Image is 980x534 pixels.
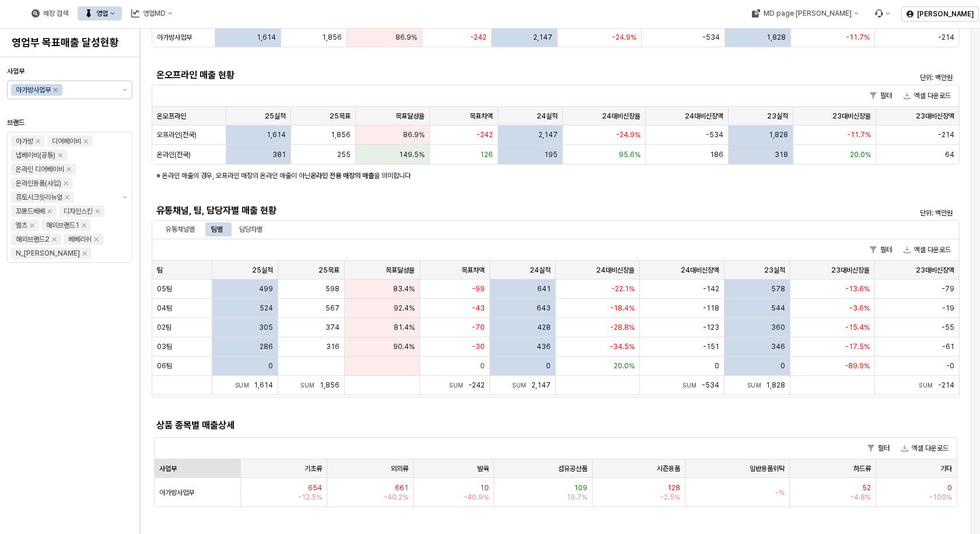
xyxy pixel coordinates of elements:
span: 195 [544,150,558,159]
h4: 영업부 목표매출 달성현황 [12,37,128,48]
span: -0 [946,361,954,371]
span: 04팀 [157,303,172,313]
span: -214 [938,130,954,139]
div: Remove 베베리쉬 [94,237,99,242]
div: MD page [PERSON_NAME] [763,9,851,18]
span: -61 [942,342,954,351]
div: N_[PERSON_NAME] [16,247,80,259]
div: 팀별 [211,222,223,236]
button: 영업 [78,6,122,20]
span: 오프라인(전국) [157,130,197,139]
span: -4.8% [850,493,871,502]
span: 360 [771,323,785,332]
span: 온라인(전국) [157,150,191,159]
div: Remove 꼬똥드베베 [47,209,52,214]
span: 24실적 [537,111,558,121]
span: 544 [771,303,785,313]
span: -99 [472,284,485,294]
span: -30 [472,342,485,351]
span: 온오프라인 [157,111,186,121]
span: 64 [945,150,954,159]
span: 10 [480,483,489,493]
div: 담당자별 [232,222,269,236]
span: 25목표 [318,266,339,275]
div: Remove 해외브랜드1 [82,223,86,228]
span: 598 [325,284,339,294]
span: -3.6% [849,303,870,313]
span: 109 [574,483,587,493]
span: 1,614 [257,33,276,42]
span: -11.7% [847,130,871,139]
span: 86.9% [403,130,425,139]
div: 매장 검색 [24,6,75,20]
div: Remove 온라인 디어베이비 [66,167,71,172]
span: 0 [715,361,719,371]
button: [PERSON_NAME] [901,6,979,22]
span: 92.4% [394,303,415,313]
span: 25실적 [252,266,273,275]
span: 2,147 [531,381,551,389]
span: 2,147 [538,130,558,139]
span: 05팀 [157,284,172,294]
span: 318 [775,150,788,159]
span: 아가방사업부 [157,33,192,42]
span: 하드류 [853,464,871,473]
span: -242 [470,33,487,42]
span: Sum [512,382,531,389]
div: 팀별 [204,222,230,236]
button: 엑셀 다운로드 [897,441,953,455]
div: Remove 엘츠 [30,223,34,228]
span: -43 [472,303,485,313]
span: 0 [780,361,785,371]
span: 23대비신장액 [916,266,954,275]
span: -13.6% [845,284,870,294]
span: 팀 [157,266,163,275]
span: Sum [235,382,254,389]
span: 25목표 [330,111,351,121]
button: 제안 사항 표시 [118,81,132,99]
span: 305 [259,323,273,332]
span: Sum [300,382,320,389]
span: 목표달성율 [395,111,425,121]
span: -534 [702,381,719,389]
span: -534 [706,130,723,139]
div: 온라인용품(사입) [16,177,61,189]
span: 316 [326,342,339,351]
span: 외의류 [391,464,408,473]
span: 186 [710,150,723,159]
div: 영업MD [124,6,180,20]
span: 24대비신장율 [602,111,640,121]
span: 578 [771,284,785,294]
span: 643 [537,303,551,313]
span: 149.5% [399,150,425,159]
span: 1,828 [769,130,788,139]
span: 목표차액 [461,266,485,275]
span: 02팀 [157,323,171,332]
div: 퓨토시크릿리뉴얼 [16,191,62,203]
div: 영업MD [143,9,166,18]
span: 사업부 [7,67,24,75]
button: 필터 [863,441,894,455]
span: 1,856 [331,130,351,139]
span: 목표달성율 [386,266,415,275]
span: 428 [537,323,551,332]
span: -142 [703,284,719,294]
div: 디어베이비 [52,135,81,147]
h5: 상품 종목별 매출상세 [156,420,753,431]
span: -% [775,488,785,497]
div: 아가방 [16,135,33,147]
span: 1,614 [254,381,273,389]
span: 기초류 [304,464,322,473]
span: 0 [947,483,952,493]
span: 아가방사업부 [159,488,194,497]
div: 냅베이비(공통) [16,149,55,161]
span: -24.9% [612,33,636,42]
span: 641 [537,284,551,294]
span: 52 [862,483,871,493]
span: -17.5% [845,342,870,351]
span: -214 [938,381,954,389]
span: 섬유공산품 [558,464,587,473]
span: 0 [268,361,273,371]
span: -151 [703,342,719,351]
